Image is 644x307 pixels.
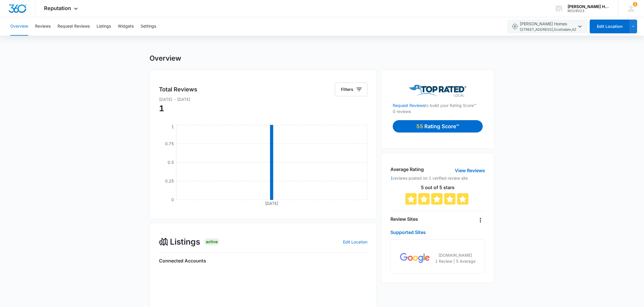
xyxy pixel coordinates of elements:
a: View Reviews [455,167,485,174]
p: 0 reviews [393,108,483,114]
h1: Overview [149,54,181,63]
button: Overview [10,17,28,36]
img: Top Rated Local Logo [409,85,466,97]
tspan: 0.25 [165,179,174,183]
a: Edit Location [343,239,367,244]
p: reviews posted on 1 verified review site [390,175,485,181]
p: [DATE] - [DATE] [159,96,367,102]
a: Supported Sites [390,229,426,235]
button: Listings [97,17,111,36]
p: to build your Rating Score™ [393,97,483,108]
button: [PERSON_NAME] Homes[STREET_ADDRESS],Scottsdale,AZ [507,20,588,33]
span: Reputation [44,5,71,11]
span: Listings [170,236,200,248]
button: Filters [335,82,367,96]
button: Edit Location [590,20,629,33]
span: [STREET_ADDRESS] , Scottsdale , AZ [520,27,576,32]
button: Settings [141,17,156,36]
div: account name [568,4,609,9]
div: notifications count [633,2,637,7]
h5: Total Reviews [159,85,197,94]
h4: Average Rating [390,166,424,173]
p: 5 out of 5 stars [390,185,485,190]
p: [DOMAIN_NAME] [435,252,476,258]
a: 1 [390,176,393,181]
div: Active [204,238,219,245]
tspan: 0.5 [168,160,174,165]
p: Rating Score™ [424,122,459,130]
tspan: 1 [171,124,174,129]
button: Request Reviews [57,17,90,36]
p: 55 [416,122,424,130]
p: 1 Review | 5 Average [435,258,476,264]
button: Reviews [35,17,51,36]
tspan: [DATE] [265,201,278,206]
button: Widgets [118,17,134,36]
tspan: 0.75 [165,141,174,146]
h4: Review Sites [390,216,418,222]
span: 1 [633,2,637,7]
tspan: 0 [171,197,174,202]
span: 1 [159,103,164,113]
h6: Connected Accounts [159,257,367,264]
span: [PERSON_NAME] Homes [520,21,576,32]
button: Overflow Menu [476,216,485,225]
a: Request Reviews [393,103,425,108]
div: account id [568,9,609,13]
